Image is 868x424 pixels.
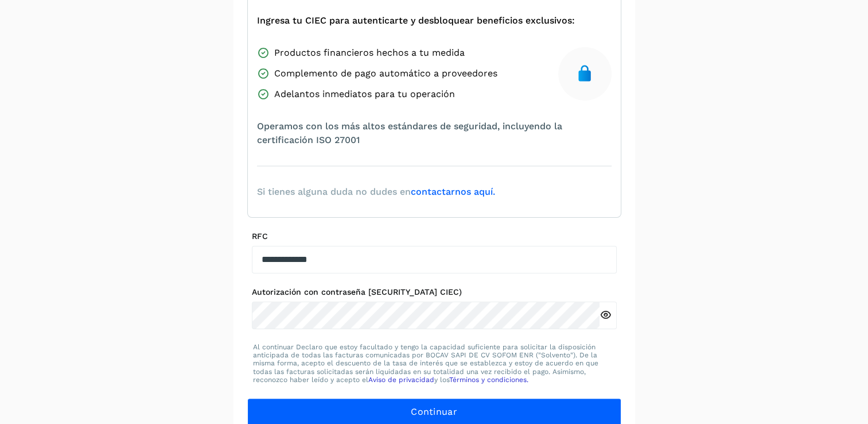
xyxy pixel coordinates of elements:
[368,376,434,384] a: Aviso de privacidad
[252,287,617,297] label: Autorización con contraseña [SECURITY_DATA] CIEC)
[274,87,455,101] span: Adelantos inmediatos para tu operación
[411,406,457,418] span: Continuar
[449,376,528,384] a: Términos y condiciones.
[411,186,495,197] a: contactarnos aquí.
[257,14,575,28] span: Ingresa tu CIEC para autenticarte y desbloquear beneficios exclusivos:
[257,185,495,199] span: Si tienes alguna duda no dudes en
[274,46,465,60] span: Productos financieros hechos a tu medida
[252,232,617,241] label: RFC
[257,120,612,147] span: Operamos con los más altos estándares de seguridad, incluyendo la certificación ISO 27001
[575,64,594,83] img: secure
[253,343,616,384] p: Al continuar Declaro que estoy facultado y tengo la capacidad suficiente para solicitar la dispos...
[274,67,497,80] span: Complemento de pago automático a proveedores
